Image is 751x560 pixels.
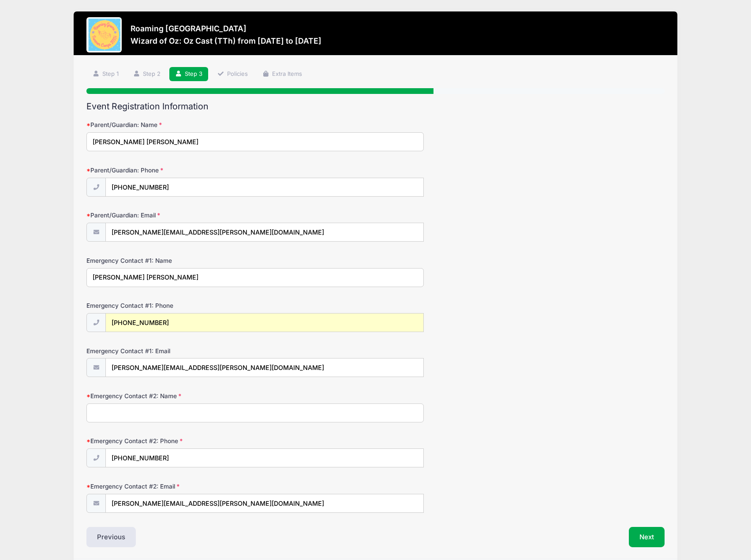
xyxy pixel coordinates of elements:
label: Emergency Contact #1: Phone [86,301,279,310]
h3: Wizard of Oz: Oz Cast (TTh) from [DATE] to [DATE] [131,36,321,45]
input: (xxx) xxx-xxxx [105,178,423,197]
label: Parent/Guardian: Email [86,211,279,220]
label: Parent/Guardian: Phone [86,166,279,175]
button: Next [629,527,665,547]
a: Step 3 [169,67,209,82]
a: Step 2 [127,67,166,82]
label: Emergency Contact #2: Phone [86,437,279,445]
label: Emergency Contact #2: Email [86,482,279,491]
h2: Event Registration Information [86,101,665,112]
a: Policies [211,67,254,82]
input: email@email.com [105,358,423,377]
label: Parent/Guardian: Name [86,120,279,129]
input: (xxx) xxx-xxxx [105,448,423,467]
label: Emergency Contact #2: Name [86,392,279,400]
button: Previous [86,527,136,547]
h3: Roaming [GEOGRAPHIC_DATA] [131,24,321,33]
label: Emergency Contact #1: Email [86,347,279,355]
input: (xxx) xxx-xxxx [105,313,423,332]
label: Emergency Contact #1: Name [86,256,279,265]
a: Extra Items [256,67,308,82]
input: email@email.com [105,494,423,513]
input: email@email.com [105,223,423,242]
a: Step 1 [86,67,124,82]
